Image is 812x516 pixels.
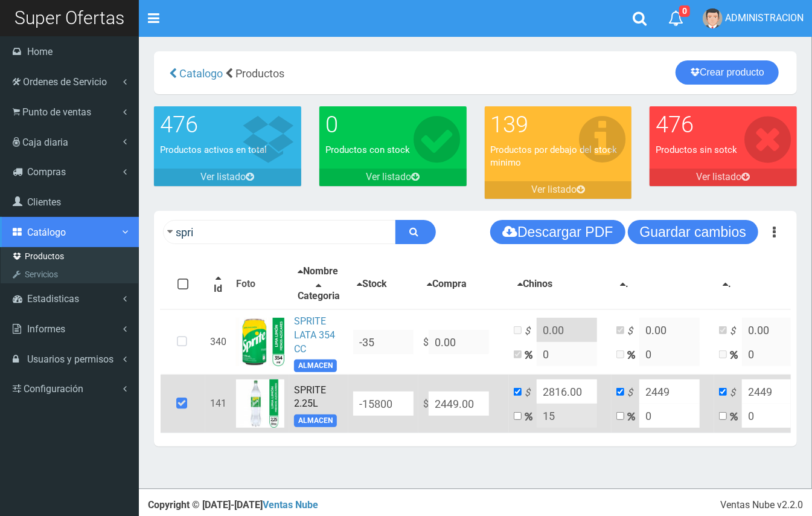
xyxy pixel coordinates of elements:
i: $ [730,386,742,400]
span: Catalogo [179,67,223,80]
span: Clientes [27,196,61,208]
span: Catálogo [27,227,66,238]
font: 476 [656,111,694,138]
td: 141 [205,375,231,433]
a: Ver listado [650,169,797,186]
span: ALMACEN [294,414,337,427]
strong: Copyright © [DATE]-[DATE] [148,499,318,511]
button: Stock [353,277,391,292]
span: Punto de ventas [22,106,91,118]
button: Nombre [294,264,342,279]
font: Productos activos en total [160,144,267,155]
td: 340 [205,309,231,375]
font: Ver listado [531,184,577,195]
font: Ver listado [366,171,411,182]
i: $ [525,324,537,338]
font: Productos por debajo del stock minimo [491,144,618,168]
i: $ [627,324,639,338]
th: Foto [231,259,289,309]
font: Productos sin sotck [656,144,737,155]
a: Crear producto [676,60,779,85]
a: Servicios [4,265,138,283]
span: Productos [235,67,284,80]
a: Catalogo [177,67,223,80]
font: Ver listado [200,171,246,182]
a: Ver listado [485,181,632,199]
i: $ [525,386,537,400]
button: . [719,277,735,292]
span: Usuarios y permisos [27,353,113,365]
a: SPRITE LATA 354 CC [294,315,335,355]
button: Descargar PDF [490,220,625,244]
a: Ventas Nube [263,499,318,511]
img: User Image [703,8,723,28]
button: Compra [423,277,470,292]
span: ALMACEN [294,360,337,372]
td: $ [418,375,509,433]
a: Ver listado [154,169,301,186]
i: $ [627,386,639,400]
font: Ver listado [697,171,742,182]
font: Productos con stock [325,144,410,155]
input: Ingrese su busqueda [163,220,396,244]
button: Id [210,272,226,297]
span: 0 [679,5,690,17]
img: ... [236,318,284,366]
a: Productos [4,247,138,265]
td: $ [418,309,509,375]
i: $ [730,324,742,338]
span: Estadisticas [27,293,79,305]
font: 0 [325,111,338,138]
span: Ordenes de Servicio [23,76,107,88]
span: Super Ofertas [14,7,124,28]
span: Home [27,46,53,57]
font: 476 [160,111,198,138]
a: Ver listado [319,169,467,186]
button: Guardar cambios [628,220,758,244]
button: Categoria [294,279,344,304]
span: Configuración [24,383,83,395]
button: Chinos [514,277,556,292]
span: ADMINISTRACION [725,12,804,24]
span: Informes [27,323,65,335]
font: 139 [491,111,529,138]
span: Compras [27,166,66,178]
button: . [616,277,632,292]
div: Ventas Nube v2.2.0 [720,498,803,512]
img: ... [236,379,284,428]
a: SPRITE 2.25L [294,384,326,410]
span: Caja diaria [22,137,68,148]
